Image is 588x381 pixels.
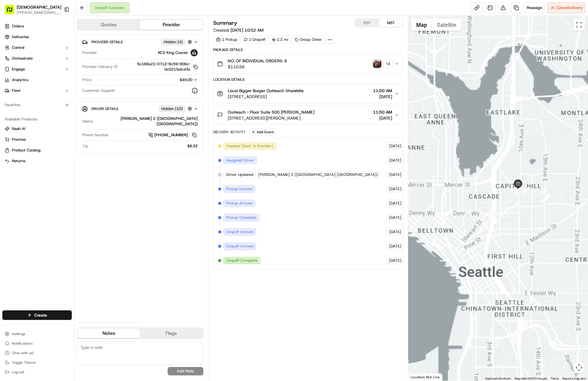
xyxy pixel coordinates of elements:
[514,377,547,380] span: Map data ©2025 Google
[573,19,585,31] button: Toggle fullscreen view
[82,64,118,69] span: Provider Delivery ID
[12,45,24,50] span: Control
[6,6,18,18] img: Nash
[56,86,96,92] span: API Documentation
[410,373,429,381] img: Google
[77,329,140,338] button: Notes
[521,187,529,195] div: 7
[91,40,123,44] span: Provider Details
[464,209,472,217] div: 19
[2,368,72,376] button: Log out
[269,35,291,44] div: 2.2 mi
[373,60,392,68] button: photo_proof_of_pickup image+2
[2,64,72,74] button: Engage
[2,75,72,85] a: Analytics
[379,19,403,27] button: MST
[373,109,392,115] span: 11:50 AM
[213,20,237,26] h3: Summary
[12,77,28,83] span: Analytics
[228,58,287,64] span: NO. OF INDIVIDUAL ORDERS: 6
[226,215,257,220] span: Pickup Complete
[389,158,401,163] span: [DATE]
[389,143,401,149] span: [DATE]
[120,61,198,72] button: 5c166e21-0712-9c59-906c-0c0215efc43c
[12,148,40,153] span: Product Catalog
[445,209,453,217] div: 20
[213,77,403,82] div: Location Details
[389,229,401,235] span: [DATE]
[226,258,258,263] span: Dropoff Complete
[213,35,240,44] div: 1 Pickup
[91,106,118,111] span: Driver Details
[12,56,33,61] span: Orchestrate
[389,186,401,192] span: [DATE]
[213,47,403,52] div: Package Details
[542,194,550,202] div: 5
[2,330,72,338] button: Settings
[228,109,314,115] span: Outreach - Floor Suite 500 [PERSON_NAME]
[403,172,429,177] span: 10:52 AM MST
[226,186,252,192] span: Pickup Enroute
[161,106,183,111] span: Hidden ( 10 )
[226,143,273,149] span: Created (Sent To Provider)
[82,50,97,55] span: Provider
[5,158,69,164] a: Returns
[164,39,183,45] span: Hidden ( 4 )
[2,349,72,357] button: Chat with us!
[82,143,88,149] span: Tip
[384,60,392,68] div: + 2
[82,88,115,93] span: Customer Support
[2,21,72,31] a: Orders
[12,360,36,365] span: Toggle Theme
[82,77,91,83] span: Price
[161,38,194,46] button: Hidden (4)
[20,63,75,68] div: We're available if you need us!
[213,84,403,103] button: Local Bigger Burger Outreach Sharebite[STREET_ADDRESS]11:00 AM[DATE]
[48,84,98,95] a: 💻API Documentation
[403,143,429,149] span: 10:52 AM MST
[228,64,287,70] span: $110.66
[241,35,268,44] div: 1 Dropoff
[82,37,198,47] button: Provider DetailsHidden (4)
[12,341,33,346] span: Notifications
[2,32,72,42] a: Deliveries
[34,312,47,318] span: Create
[17,10,61,15] span: [PERSON_NAME][EMAIL_ADDRESS][DOMAIN_NAME]
[180,77,192,82] span: $49.00
[258,172,378,177] span: [PERSON_NAME] 2 ([GEOGRAPHIC_DATA] [GEOGRAPHIC_DATA])
[573,362,585,374] button: Map camera controls
[540,188,548,195] div: 3
[226,158,254,163] span: Assigned Driver
[12,24,24,29] span: Orders
[2,156,72,166] button: Returns
[403,158,429,163] span: 10:52 AM MST
[389,201,401,206] span: [DATE]
[20,57,98,63] div: Start new chat
[403,244,429,249] span: 11:47 AM MST
[432,19,461,31] button: Show satellite imagery
[2,43,72,52] button: Control
[2,339,72,348] button: Notifications
[228,94,304,100] span: [STREET_ADDRESS]
[12,332,25,336] span: Settings
[547,2,586,13] button: CancelDelivery
[6,57,17,68] img: 1736555255976-a54dd68f-1ca7-489b-9aae-adbdc363a1c4
[389,244,401,249] span: [DATE]
[12,34,29,40] span: Deliveries
[213,27,263,33] span: Created:
[226,244,253,249] span: Dropoff Arrived
[12,86,46,92] span: Knowledge Base
[228,88,304,94] span: Local Bigger Burger Outreach Sharebite
[228,115,314,121] span: [STREET_ADDRESS][PERSON_NAME]
[213,130,246,134] div: Delivery Activity
[12,158,25,164] span: Returns
[562,377,586,380] a: Report a map error
[191,49,198,56] img: kcs-delivery.png
[389,172,401,177] span: [DATE]
[5,126,69,131] a: Nash AI
[550,377,559,380] a: Terms (opens in new tab)
[140,329,202,338] button: Flags
[101,59,108,66] button: Start new chat
[226,229,253,235] span: Dropoff Enroute
[373,60,381,68] img: photo_proof_of_pickup image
